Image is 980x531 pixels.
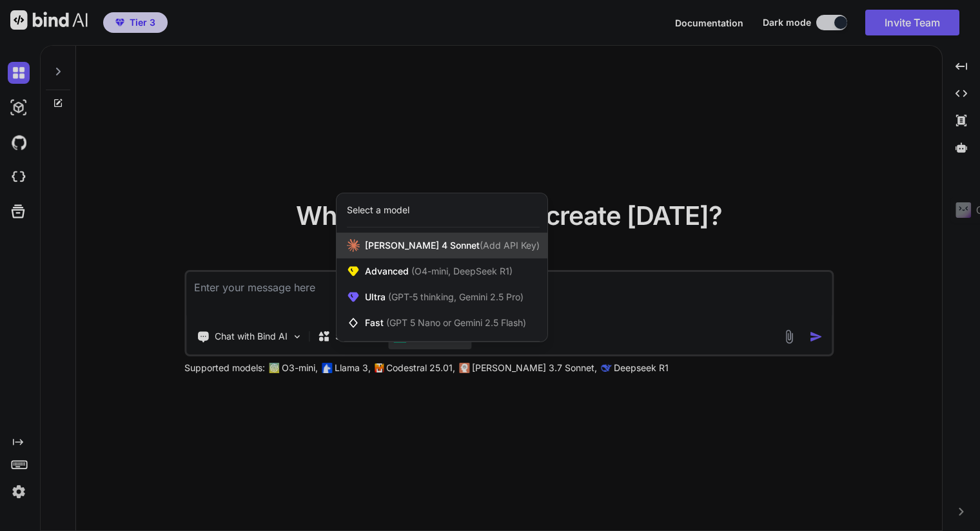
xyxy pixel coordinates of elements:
span: Fast [365,316,526,329]
span: [PERSON_NAME] 4 Sonnet [365,239,540,252]
div: Select a model [347,204,409,217]
span: (GPT-5 thinking, Gemini 2.5 Pro) [386,291,524,302]
span: Ultra [365,291,524,304]
span: (GPT 5 Nano or Gemini 2.5 Flash) [386,317,526,328]
span: (Add API Key) [480,240,540,251]
span: (O4-mini, DeepSeek R1) [409,265,513,276]
span: Advanced [365,265,513,278]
